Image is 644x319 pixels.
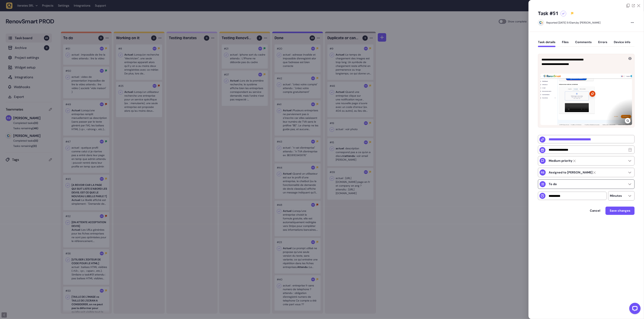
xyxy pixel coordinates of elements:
button: Errors [598,40,607,47]
p: Minutes [610,194,622,198]
h5: Task #51 [538,11,558,17]
div: by [PERSON_NAME] [546,21,600,24]
svg: Medium priority [571,12,574,15]
strong: Rodolphe Balay [549,171,592,174]
button: Save changes [606,207,635,215]
button: Device info [614,40,630,47]
button: Cancel [586,207,604,214]
img: John Salvatori [538,20,544,25]
button: Files [562,40,569,47]
span: Save changes [610,209,630,213]
div: Reported [DATE] 9.10am, [546,21,576,24]
iframe: LiveChat chat widget [626,301,642,317]
p: To do [549,182,557,186]
button: Task details [538,40,556,47]
span: Cancel [590,209,600,213]
button: Comments [575,40,592,47]
p: Medium priority [549,159,572,163]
